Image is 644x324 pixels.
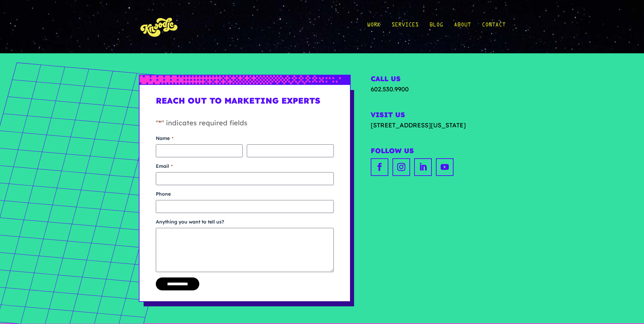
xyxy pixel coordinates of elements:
a: About [454,11,471,42]
a: instagram [392,158,410,176]
a: Blog [429,11,443,42]
h2: Follow Us [371,147,505,157]
label: Phone [156,191,334,197]
a: 602.530.9900 [371,85,409,93]
a: [STREET_ADDRESS][US_STATE] [371,121,505,130]
h2: Call Us [371,75,505,85]
a: youtube [436,158,454,176]
label: Anything you want to tell us? [156,218,334,225]
a: facebook [371,158,388,176]
a: Contact [482,11,505,42]
img: KnoLogo(yellow) [139,11,180,42]
p: " " indicates required fields [156,118,334,135]
a: Work [367,11,381,42]
a: linkedin [414,158,432,176]
img: px-grad-blue-short.svg [140,75,350,84]
label: Email [156,163,334,169]
h2: Visit Us [371,111,505,121]
h1: Reach Out to Marketing Experts [156,96,334,111]
legend: Name [156,135,173,142]
a: Services [391,11,419,42]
